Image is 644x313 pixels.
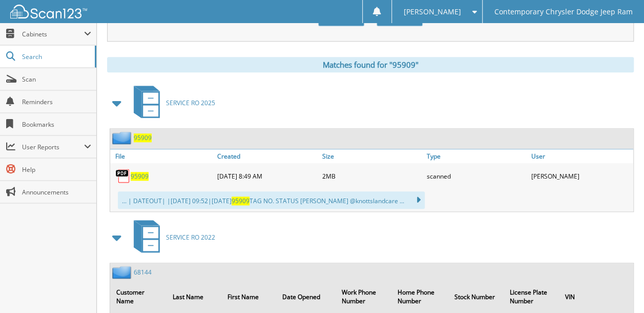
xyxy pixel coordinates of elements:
[529,166,633,186] div: [PERSON_NAME]
[115,168,131,184] img: PDF.png
[134,133,152,142] a: 95909
[277,282,336,311] th: Date Opened
[424,149,529,163] a: Type
[128,83,215,123] a: SERVICE RO 2025
[215,166,319,186] div: [DATE] 8:49 AM
[110,149,215,163] a: File
[560,282,632,311] th: VIN
[449,282,503,311] th: Stock Number
[392,282,448,311] th: Home Phone Number
[22,188,91,197] span: Announcements
[505,282,559,311] th: License Plate Number
[10,5,87,18] img: scan123-logo-white.svg
[22,52,90,61] span: Search
[424,166,529,186] div: scanned
[22,143,84,151] span: User Reports
[319,166,424,186] div: 2MB
[166,233,215,242] span: SERVICE RO 2022
[22,30,84,38] span: Cabinets
[494,9,632,15] span: Contemporary Chrysler Dodge Jeep Ram
[107,57,634,72] div: Matches found for "95909"
[112,131,134,144] img: folder2.png
[111,282,167,311] th: Customer Name
[593,264,644,313] iframe: Chat Widget
[168,282,221,311] th: Last Name
[112,266,134,279] img: folder2.png
[131,172,149,181] a: 95909
[118,191,425,209] div: ... | DATEOUT| |[DATE] 09:52|[DATE] TAG NO. STATUS [PERSON_NAME] @knottslandcare ...
[166,99,215,107] span: SERVICE RO 2025
[22,165,91,174] span: Help
[529,149,633,163] a: User
[319,149,424,163] a: Size
[222,282,276,311] th: First Name
[22,75,91,84] span: Scan
[128,217,215,258] a: SERVICE RO 2022
[134,268,152,277] a: 68144
[403,9,461,15] span: [PERSON_NAME]
[337,282,391,311] th: Work Phone Number
[215,149,319,163] a: Created
[22,97,91,106] span: Reminders
[232,197,250,205] span: 95909
[22,120,91,129] span: Bookmarks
